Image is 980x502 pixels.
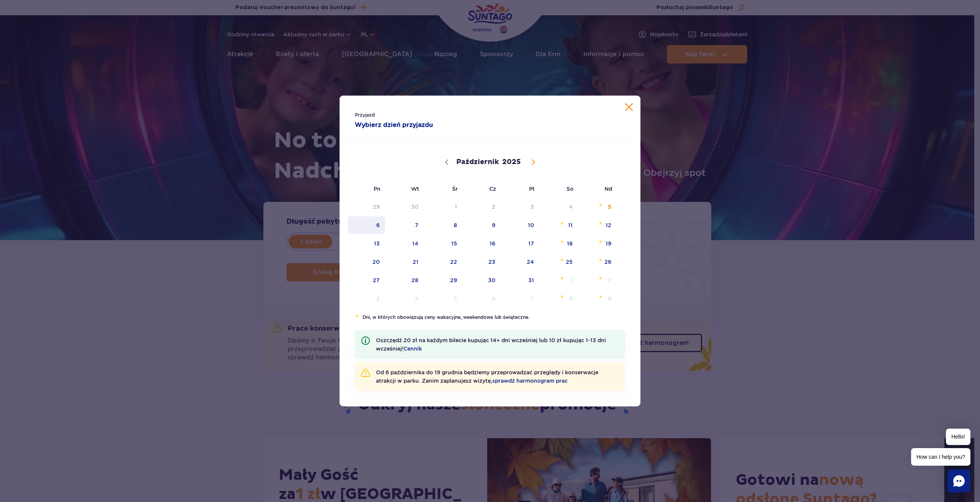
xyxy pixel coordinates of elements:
[347,253,386,271] span: Październik 20, 2025
[386,253,425,271] span: Październik 21, 2025
[425,198,463,216] span: Październik 1, 2025
[579,271,617,289] span: Listopad 2, 2025
[540,198,579,216] span: Październik 4, 2025
[386,198,425,216] span: Wrzesień 30, 2025
[425,290,463,307] span: Listopad 5, 2025
[425,235,463,252] span: Październik 15, 2025
[579,198,617,216] span: Październik 5, 2025
[947,470,970,492] div: Chat
[386,235,425,252] span: Październik 14, 2025
[386,271,425,289] span: Październik 28, 2025
[355,362,625,391] li: Od 6 października do 19 grudnia będziemy przeprowadzać przeglądy i konserwacje atrakcji w parku. ...
[501,290,540,307] span: Listopad 7, 2025
[501,253,540,271] span: Październik 24, 2025
[425,180,463,198] span: Śr
[386,180,425,198] span: Wt
[579,235,617,252] span: Październik 19, 2025
[347,198,386,216] span: Wrzesień 29, 2025
[463,235,502,252] span: Październik 16, 2025
[347,216,386,234] span: Październik 6, 2025
[501,271,540,289] span: Październik 31, 2025
[463,253,502,271] span: Październik 23, 2025
[347,180,386,198] span: Pn
[579,216,617,234] span: Październik 12, 2025
[355,111,475,119] span: Przyjazd
[501,216,540,234] span: Październik 10, 2025
[540,235,579,252] span: Październik 18, 2025
[540,253,579,271] span: Październik 25, 2025
[425,253,463,271] span: Październik 22, 2025
[946,429,970,445] span: Hello!
[425,216,463,234] span: Październik 8, 2025
[540,271,579,289] span: Listopad 1, 2025
[540,290,579,307] span: Listopad 8, 2025
[625,103,633,111] button: Zamknij kalendarz
[463,216,502,234] span: Październik 9, 2025
[501,180,540,198] span: Pt
[463,290,502,307] span: Listopad 6, 2025
[425,271,463,289] span: Październik 29, 2025
[911,448,970,466] span: How can I help you?
[403,346,422,352] a: Cennik
[355,314,625,321] li: Dni, w których obowiązują ceny wakacyjne, weekendowe lub świąteczne.
[579,290,617,307] span: Listopad 9, 2025
[386,290,425,307] span: Listopad 4, 2025
[579,180,617,198] span: Nd
[492,378,568,384] a: sprawdź harmonogram prac
[579,253,617,271] span: Październik 26, 2025
[540,180,579,198] span: So
[463,198,502,216] span: Październik 2, 2025
[463,180,502,198] span: Cz
[540,216,579,234] span: Październik 11, 2025
[355,120,475,130] strong: Wybierz dzień przyjazdu
[463,271,502,289] span: Październik 30, 2025
[347,235,386,252] span: Październik 13, 2025
[347,290,386,307] span: Listopad 3, 2025
[355,330,625,359] li: Oszczędź 20 zł na każdym bilecie kupując 14+ dni wcześniej lub 10 zł kupując 1-13 dni wcześniej!
[501,235,540,252] span: Październik 17, 2025
[386,216,425,234] span: Październik 7, 2025
[501,198,540,216] span: Październik 3, 2025
[347,271,386,289] span: Październik 27, 2025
